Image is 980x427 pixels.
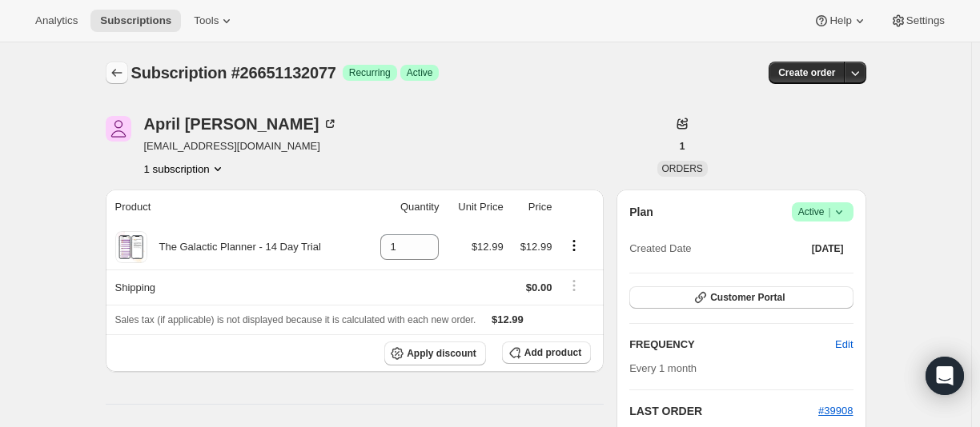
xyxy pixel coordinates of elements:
[100,14,171,27] span: Subscriptions
[835,337,853,353] span: Edit
[769,62,845,84] button: Create order
[502,341,591,364] button: Add product
[106,190,364,225] th: Product
[812,242,844,255] span: [DATE]
[444,190,508,225] th: Unit Price
[131,64,336,82] span: Subscription #26651132077
[906,14,945,27] span: Settings
[629,362,697,374] span: Every 1 month
[26,10,87,32] button: Analytics
[520,241,552,253] span: $12.99
[144,161,226,177] button: Product actions
[710,291,785,304] span: Customer Portal
[662,163,703,174] span: ORDERS
[106,269,364,305] th: Shipping
[629,403,818,419] h2: LAST ORDER
[680,140,685,153] span: 1
[508,190,557,225] th: Price
[524,346,581,359] span: Add product
[106,62,128,84] button: Subscriptions
[798,204,847,220] span: Active
[407,347,476,360] span: Apply discount
[828,206,830,218] span: |
[194,14,219,27] span: Tools
[629,204,653,220] h2: Plan
[881,10,954,32] button: Settings
[825,332,862,357] button: Edit
[384,341,486,365] button: Apply discount
[472,241,504,253] span: $12.99
[90,10,181,32] button: Subscriptions
[629,337,835,353] h2: FREQUENCY
[117,231,145,263] img: product img
[926,357,964,395] div: Open Intercom Messenger
[804,10,877,32] button: Help
[106,116,131,142] span: April Hamblin
[184,10,244,32] button: Tools
[526,281,552,293] span: $0.00
[147,239,321,255] div: The Galactic Planner - 14 Day Trial
[364,190,444,225] th: Quantity
[802,237,853,260] button: [DATE]
[561,277,587,294] button: Shipping actions
[778,66,835,79] span: Create order
[492,313,524,325] span: $12.99
[35,14,78,27] span: Analytics
[629,286,853,309] button: Customer Portal
[144,116,339,132] div: April [PERSON_NAME]
[818,403,853,419] button: #39908
[818,405,853,417] a: #39908
[144,138,339,154] span: [EMAIL_ADDRESS][DOMAIN_NAME]
[115,314,476,325] span: Sales tax (if applicable) is not displayed because it is calculated with each new order.
[561,237,587,254] button: Product actions
[829,14,851,27] span: Help
[629,241,691,257] span: Created Date
[407,66,433,79] span: Active
[670,135,695,158] button: 1
[349,66,391,79] span: Recurring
